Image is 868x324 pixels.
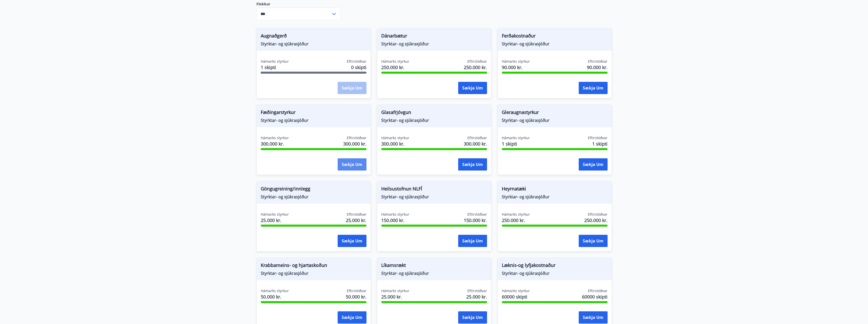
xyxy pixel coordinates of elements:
span: Hámarks styrkur [381,59,409,64]
span: Styrktar- og sjúkrasjóður [381,41,487,47]
button: Sækja um [458,82,487,94]
span: Styrktar- og sjúkrasjóður [261,270,366,276]
button: Sækja um [338,235,366,247]
span: 300.000 kr. [343,140,366,147]
span: Eftirstöðvar [467,212,487,217]
span: Styrktar- og sjúkrasjóður [502,194,608,200]
span: Styrktar- og sjúkrasjóður [502,270,608,276]
span: Hámarks styrkur [502,59,530,64]
label: Flokkur [256,2,341,7]
span: Styrktar- og sjúkrasjóður [381,118,487,123]
span: 150.000 kr. [381,217,409,224]
span: 1 skipti [592,140,608,147]
span: 0 skipti [351,64,366,71]
span: 90.000 kr. [587,64,608,71]
button: Sækja um [579,311,608,323]
span: 25.000 kr. [381,293,409,300]
span: Styrktar- og sjúkrasjóður [381,194,487,200]
span: Styrktar- og sjúkrasjóður [381,270,487,276]
span: 150.000 kr. [464,217,487,224]
span: 250.000 kr. [502,217,530,224]
span: Hámarks styrkur [381,288,409,293]
span: Ferðakostnaður [502,32,608,41]
button: Sækja um [579,158,608,171]
span: Hámarks styrkur [502,135,530,140]
span: 50.000 kr. [346,293,366,300]
span: Styrktar- og sjúkrasjóður [261,118,366,123]
span: Læknis-og lyfjakostnaður [502,262,608,270]
span: Eftirstöðvar [588,59,608,64]
span: 25.000 kr. [346,217,366,224]
span: Eftirstöðvar [467,288,487,293]
span: Heilsustofnun NLFÍ [381,185,487,194]
span: Hámarks styrkur [261,59,289,64]
span: Eftirstöðvar [347,135,366,140]
span: 250.000 kr. [464,64,487,71]
span: Eftirstöðvar [467,59,487,64]
span: Fæðingarstyrkur [261,109,366,118]
span: Hámarks styrkur [381,212,409,217]
span: 300.000 kr. [464,140,487,147]
button: Sækja um [338,311,366,323]
span: Hámarks styrkur [261,212,289,217]
span: Eftirstöðvar [347,59,366,64]
button: Sækja um [458,235,487,247]
button: Sækja um [458,158,487,171]
span: 25.000 kr. [261,217,289,224]
button: Sækja um [338,158,366,171]
span: 60000 skipti [582,293,608,300]
span: Eftirstöðvar [588,135,608,140]
span: Styrktar- og sjúkrasjóður [502,41,608,47]
span: 300.000 kr. [261,140,289,147]
span: Göngugreining/innlegg [261,185,366,194]
span: Hámarks styrkur [261,288,289,293]
span: Hámarks styrkur [261,135,289,140]
span: Hámarks styrkur [502,212,530,217]
span: Augnaðgerð [261,32,366,41]
span: Gleraugnastyrkur [502,109,608,118]
span: 60000 skipti [502,293,530,300]
span: 300.000 kr. [381,140,409,147]
span: Glasafrjóvgun [381,109,487,118]
span: Eftirstöðvar [588,288,608,293]
span: Styrktar- og sjúkrasjóður [261,41,366,47]
span: Eftirstöðvar [347,212,366,217]
span: Heyrnatæki [502,185,608,194]
span: 1 skipti [502,140,530,147]
span: 1 skipti [261,64,289,71]
span: 250.000 kr. [381,64,409,71]
span: Krabbameins- og hjartaskoðun [261,262,366,270]
span: 25.000 kr. [466,293,487,300]
button: Sækja um [458,311,487,323]
span: 250.000 kr. [584,217,608,224]
span: 90.000 kr. [502,64,530,71]
span: Eftirstöðvar [347,288,366,293]
span: Styrktar- og sjúkrasjóður [261,194,366,200]
span: Styrktar- og sjúkrasjóður [502,118,608,123]
span: Hámarks styrkur [381,135,409,140]
span: Eftirstöðvar [467,135,487,140]
span: Dánarbætur [381,32,487,41]
span: Eftirstöðvar [588,212,608,217]
span: 50.000 kr. [261,293,289,300]
button: Sækja um [579,235,608,247]
button: Sækja um [579,82,608,94]
span: Hámarks styrkur [502,288,530,293]
span: Líkamsrækt [381,262,487,270]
